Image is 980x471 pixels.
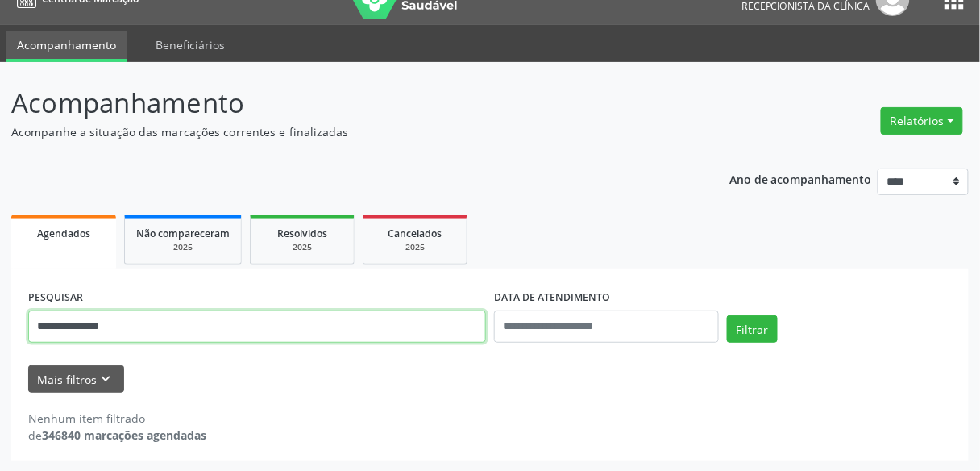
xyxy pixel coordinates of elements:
[136,227,230,240] span: Não compareceram
[28,427,206,444] div: de
[42,427,206,443] strong: 346840 marcações agendadas
[11,83,682,123] p: Acompanhamento
[388,227,442,240] span: Cancelados
[6,31,127,62] a: Acompanhamento
[729,169,872,189] p: Ano de acompanhamento
[494,286,610,311] label: DATA DE ATENDIMENTO
[881,107,963,135] button: Relatórios
[727,315,778,343] button: Filtrar
[28,365,124,394] button: Mais filtroskeyboard_arrow_down
[262,241,343,253] div: 2025
[136,241,230,253] div: 2025
[277,227,327,240] span: Resolvidos
[375,241,455,253] div: 2025
[28,410,206,427] div: Nenhum item filtrado
[37,227,90,240] span: Agendados
[144,31,236,59] a: Beneficiários
[28,286,83,311] label: PESQUISAR
[11,123,682,140] p: Acompanhe a situação das marcações correntes e finalizadas
[98,370,115,388] i: keyboard_arrow_down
